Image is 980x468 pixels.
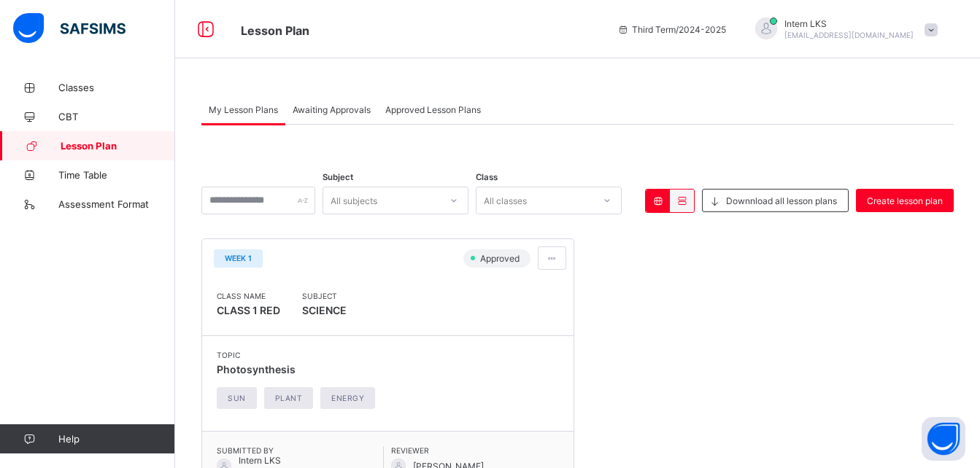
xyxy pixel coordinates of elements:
span: Help [58,433,174,445]
span: Photosynthesis [217,363,296,375]
span: Intern LKS [239,455,281,466]
div: All classes [484,187,527,214]
span: CBT [58,111,175,122]
span: Week 1 [225,254,252,262]
span: Assessment Format [58,198,175,210]
span: Subject [302,292,347,300]
span: Sun [228,394,246,402]
span: Lesson Plan [61,140,175,152]
div: All subjects [331,187,377,214]
span: Intern LKS [784,18,914,29]
span: My Lesson Plans [209,104,278,115]
span: SCIENCE [302,300,347,321]
span: Approved [479,253,524,264]
span: Classes [58,82,175,93]
span: Downnload all lesson plans [726,195,837,206]
span: Time Table [58,169,175,181]
span: Topic [217,351,382,359]
span: [EMAIL_ADDRESS][DOMAIN_NAME] [784,31,914,39]
span: Awaiting Approvals [293,104,371,115]
span: Class [476,172,498,182]
span: Class Name [217,292,280,300]
button: Open asap [922,417,965,461]
span: Energy [331,394,364,402]
div: InternLKS [741,17,945,42]
span: Lesson Plan [241,23,309,38]
span: Subject [323,172,353,182]
img: safsims [13,13,126,44]
span: Plant [275,394,303,402]
span: Approved Lesson Plans [385,104,481,115]
span: Reviewer [391,446,558,455]
span: session/term information [617,24,726,35]
span: Submitted By [217,446,383,455]
span: Create lesson plan [867,195,943,206]
span: CLASS 1 RED [217,304,280,316]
